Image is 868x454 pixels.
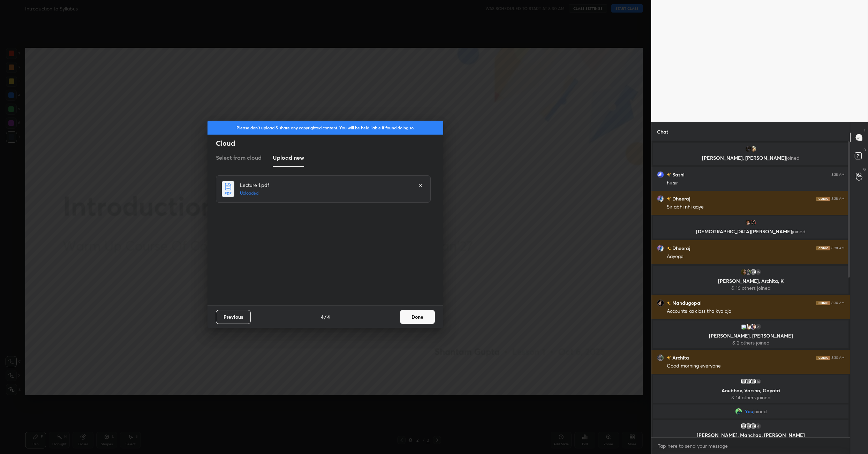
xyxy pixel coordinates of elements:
[657,171,664,178] img: 3
[831,301,845,305] div: 8:30 AM
[667,363,845,370] div: Good morning everyone
[657,285,844,291] p: & 16 others joined
[667,301,671,305] img: no-rating-badge.077c3623.svg
[863,167,866,172] p: G
[667,356,671,360] img: no-rating-badge.077c3623.svg
[657,155,844,161] p: [PERSON_NAME], [PERSON_NAME]
[327,313,330,320] h4: 4
[831,356,845,360] div: 8:30 AM
[667,173,671,177] img: no-rating-badge.077c3623.svg
[745,423,752,430] img: default.png
[753,409,767,414] span: joined
[750,378,757,385] img: default.png
[740,268,747,275] img: e5fe41704b284d1e9ff258a27fc2d47c.jpg
[667,197,671,201] img: no-rating-badge.077c3623.svg
[750,268,757,275] img: default.png
[657,278,844,284] p: [PERSON_NAME], Archita, K
[755,323,762,330] div: 2
[651,141,850,438] div: grid
[745,268,752,275] img: 4b08a3cf54f641938ab33bcd1282ca28.jpg
[755,378,762,385] div: 14
[667,180,845,187] div: hii sir
[671,299,702,307] h6: Nandugopal
[321,313,324,320] h4: 4
[792,228,806,235] span: joined
[657,354,664,361] img: 4b08a3cf54f641938ab33bcd1282ca28.jpg
[651,122,674,141] p: Chat
[816,301,830,305] img: iconic-dark.1390631f.png
[240,181,411,189] h4: Lecture 1.pdf
[657,333,844,339] p: [PERSON_NAME], [PERSON_NAME]
[667,204,845,211] div: Sir abhi nhi aaye
[657,195,664,202] img: 0927f92d75414b99a53b7621c41a7454.jpg
[240,190,411,196] h5: Uploaded
[750,323,757,330] img: 3
[740,423,747,430] img: default.png
[657,229,844,234] p: [DEMOGRAPHIC_DATA][PERSON_NAME]
[750,145,757,152] img: 27eb0fbe850948edbef3a33b446be296.jpg
[657,245,664,252] img: 0927f92d75414b99a53b7621c41a7454.jpg
[745,145,752,152] img: 3
[657,388,844,393] p: Anubhav, Varsha, Gayatri
[207,121,443,135] div: Please don't upload & share any copyrighted content. You will be held liable if found doing so.
[657,300,664,307] img: 3
[831,173,845,177] div: 8:28 AM
[671,171,685,178] h6: Sashi
[745,378,752,385] img: default.png
[786,154,800,161] span: joined
[745,323,752,330] img: 3
[816,246,830,250] img: iconic-dark.1390631f.png
[657,340,844,346] p: & 2 others joined
[740,378,747,385] img: default.png
[740,323,747,330] img: 3
[745,219,752,226] img: 613d96fdf1cf44c6ba2e333432834679.jpg
[831,246,845,250] div: 8:28 AM
[755,268,762,275] div: 16
[671,354,689,361] h6: Archita
[750,423,757,430] img: default.png
[216,139,443,148] h2: Cloud
[863,147,866,152] p: D
[831,197,845,201] div: 8:28 AM
[657,432,844,438] p: [PERSON_NAME], Manchaa, [PERSON_NAME]
[400,310,435,324] button: Done
[735,408,742,415] img: 34c2f5a4dc334ab99cba7f7ce517d6b6.jpg
[324,313,326,320] h4: /
[667,253,845,260] div: Aayege
[755,423,762,430] div: 4
[816,197,830,201] img: iconic-dark.1390631f.png
[667,308,845,315] div: Accounts ka class tha kya aja
[671,244,690,252] h6: Dheeraj
[657,395,844,400] p: & 14 others joined
[216,310,251,324] button: Previous
[671,195,690,202] h6: Dheeraj
[273,153,304,162] h3: Upload new
[750,219,757,226] img: d268c710b07940a5a16511f9550b5daa.jpg
[816,356,830,360] img: iconic-dark.1390631f.png
[667,247,671,250] img: no-rating-badge.077c3623.svg
[864,128,866,133] p: T
[745,409,753,414] span: You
